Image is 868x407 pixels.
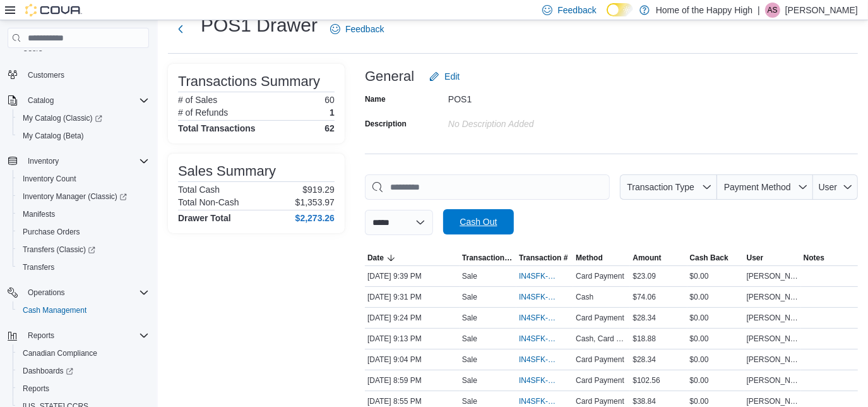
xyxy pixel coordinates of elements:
[576,313,624,323] span: Card Payment
[18,128,149,143] span: My Catalog (Beta)
[687,269,744,284] div: $0.00
[747,375,799,386] span: [PERSON_NAME]
[295,213,335,223] h4: $2,273.26
[18,224,85,240] a: Purchase Orders
[633,375,660,386] span: $102.56
[13,127,154,145] button: My Catalog (Beta)
[365,331,460,346] div: [DATE] 9:13 PM
[13,344,154,362] button: Canadian Compliance
[295,197,335,207] p: $1,353.97
[462,396,477,406] p: Sale
[630,250,687,265] button: Amount
[785,3,858,18] p: [PERSON_NAME]
[13,362,154,380] a: Dashboards
[462,375,477,386] p: Sale
[633,313,656,323] span: $28.34
[365,352,460,367] div: [DATE] 9:04 PM
[23,305,86,315] span: Cash Management
[519,396,558,406] span: IN4SFK-17619061
[633,292,656,302] span: $74.06
[687,331,744,346] div: $0.00
[23,245,95,255] span: Transfers (Classic)
[576,292,593,302] span: Cash
[23,93,59,108] button: Catalog
[23,113,102,123] span: My Catalog (Classic)
[3,284,154,301] button: Operations
[18,171,149,186] span: Inventory Count
[28,331,54,341] span: Reports
[365,69,414,84] h3: General
[365,310,460,325] div: [DATE] 9:24 PM
[633,253,661,263] span: Amount
[768,3,778,18] span: AS
[758,3,760,18] p: |
[519,289,571,305] button: IN4SFK-17619349
[633,271,656,281] span: $23.09
[607,3,633,16] input: Dark Mode
[656,3,752,18] p: Home of the Happy High
[23,131,84,141] span: My Catalog (Beta)
[18,381,54,396] a: Reports
[576,396,624,406] span: Card Payment
[178,74,320,89] h3: Transactions Summary
[18,189,132,204] a: Inventory Manager (Classic)
[325,16,389,42] a: Feedback
[576,355,624,365] span: Card Payment
[178,213,231,223] h4: Drawer Total
[687,289,744,305] div: $0.00
[23,366,73,376] span: Dashboards
[519,269,571,284] button: IN4SFK-17619407
[462,334,477,344] p: Sale
[18,260,59,275] a: Transfers
[687,373,744,388] div: $0.00
[519,331,571,346] button: IN4SFK-17619213
[747,313,799,323] span: [PERSON_NAME]
[23,191,127,202] span: Inventory Manager (Classic)
[324,123,335,133] h4: 62
[28,156,59,166] span: Inventory
[13,223,154,241] button: Purchase Orders
[448,89,617,104] div: POS1
[23,174,76,184] span: Inventory Count
[460,250,516,265] button: Transaction Type
[365,269,460,284] div: [DATE] 9:39 PM
[28,70,64,80] span: Customers
[330,107,335,118] p: 1
[18,224,149,240] span: Purchase Orders
[18,303,149,318] span: Cash Management
[178,107,228,118] h6: # of Refunds
[717,174,813,200] button: Payment Method
[444,70,460,83] span: Edit
[687,310,744,325] div: $0.00
[18,242,149,257] span: Transfers (Classic)
[18,128,89,143] a: My Catalog (Beta)
[28,95,54,106] span: Catalog
[519,334,558,344] span: IN4SFK-17619213
[519,271,558,281] span: IN4SFK-17619407
[18,381,149,396] span: Reports
[23,209,55,219] span: Manifests
[178,185,220,195] h6: Total Cash
[627,182,694,192] span: Transaction Type
[516,250,573,265] button: Transaction #
[576,253,603,263] span: Method
[519,313,558,323] span: IN4SFK-17619299
[13,205,154,223] button: Manifests
[3,92,154,109] button: Catalog
[365,373,460,388] div: [DATE] 8:59 PM
[18,189,149,204] span: Inventory Manager (Classic)
[765,3,780,18] div: Angela Skorija
[18,346,149,361] span: Canadian Compliance
[18,363,78,379] a: Dashboards
[18,363,149,379] span: Dashboards
[18,346,102,361] a: Canadian Compliance
[3,65,154,83] button: Customers
[462,313,477,323] p: Sale
[23,328,59,343] button: Reports
[13,301,154,319] button: Cash Management
[13,258,154,276] button: Transfers
[13,241,154,258] a: Transfers (Classic)
[747,396,799,406] span: [PERSON_NAME]
[23,66,149,82] span: Customers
